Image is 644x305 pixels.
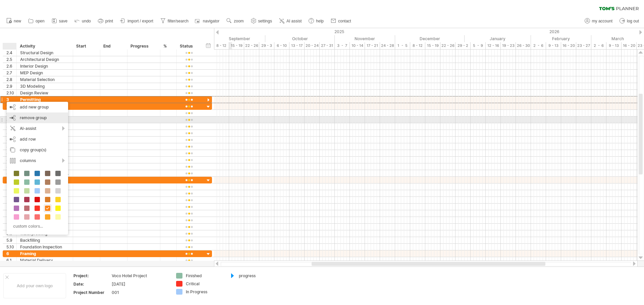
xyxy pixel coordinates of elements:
a: my account [583,17,614,25]
span: remove group [20,115,47,120]
div: 29 - 2 [455,42,471,49]
div: 22 - 26 [244,42,259,49]
span: filter/search [168,19,189,23]
div: Interior Design [20,63,69,69]
div: 17 - 21 [365,42,380,49]
div: January 2026 [465,35,531,42]
a: AI assist [277,17,304,25]
div: 4.8 [6,157,16,163]
div: 3 - 7 [335,42,350,49]
div: September 2025 [199,35,265,42]
div: 15 - 19 [425,42,440,49]
a: settings [249,17,274,25]
div: Material Delivery [20,257,69,263]
div: 20 - 24 [305,42,320,49]
div: 4.7 [6,150,16,156]
div: 19 - 23 [501,42,516,49]
a: save [50,17,69,25]
div: 24 - 28 [380,42,395,49]
span: zoom [234,19,244,23]
div: Project Number [73,290,110,295]
div: 2.10 [6,90,16,96]
div: 9 - 13 [546,42,561,49]
div: February 2026 [531,35,591,42]
a: filter/search [159,17,191,25]
a: contact [329,17,353,25]
span: save [59,19,67,23]
div: 4.1 [6,110,16,116]
div: Permitting [20,96,69,103]
div: Design Review [20,90,69,96]
div: Material Selection [20,76,69,83]
div: 10 - 14 [350,42,365,49]
div: 4 [6,103,16,109]
div: add new group [7,102,68,112]
div: Date: [73,281,110,287]
div: 2.4 [6,50,16,56]
a: navigator [194,17,221,25]
div: 16 - 20 [622,42,637,49]
div: 8 - 12 [410,42,425,49]
a: help [307,17,326,25]
div: Progress [130,43,156,50]
div: In Progress [186,289,222,295]
div: 16 - 20 [561,42,576,49]
span: print [105,19,113,23]
div: 4.2 [6,117,16,123]
div: 23 - 27 [576,42,591,49]
div: 6 - 10 [274,42,289,49]
span: help [316,19,324,23]
div: copy group(s) [7,145,68,155]
div: 5.8 [6,230,16,237]
div: Project: [73,273,110,279]
div: 3D Modeling [20,83,69,89]
div: 12 - 16 [486,42,501,49]
div: Architectural Design [20,56,69,63]
span: open [36,19,45,23]
a: zoom [225,17,246,25]
div: 1 - 5 [395,42,410,49]
div: 2.7 [6,70,16,76]
div: columns [7,155,68,166]
span: navigator [203,19,219,23]
div: 2.9 [6,83,16,89]
div: 4.5 [6,137,16,143]
div: 5.7 [6,224,16,230]
div: [DATE] [112,281,168,287]
span: new [14,19,21,23]
div: 2 - 6 [591,42,606,49]
a: new [5,17,23,25]
div: October 2025 [265,35,335,42]
div: 5.4 [6,204,16,210]
div: 15 - 19 [229,42,244,49]
div: Structural Design [20,50,69,56]
div: Foundation Inspection [20,244,69,250]
div: Framing [20,250,69,257]
span: import / export [127,19,153,23]
a: log out [618,17,641,25]
div: 27 - 31 [320,42,335,49]
div: Status [180,43,198,50]
div: 5 [6,177,16,183]
span: contact [338,19,351,23]
div: 29 - 3 [259,42,274,49]
div: Start [76,43,96,50]
div: 4.4 [6,130,16,136]
div: 5.10 [6,244,16,250]
div: 5.2 [6,190,16,197]
a: import / export [118,17,155,25]
div: December 2025 [395,35,465,42]
div: % [163,43,173,50]
div: 8 - 12 [214,42,229,49]
div: 2.8 [6,76,16,83]
div: 13 - 17 [289,42,305,49]
span: undo [82,19,91,23]
div: 4.10 [6,170,16,176]
div: custom colors... [10,222,63,231]
div: Add your own logo [3,273,66,298]
div: 5.3 [6,197,16,203]
div: 2 - 6 [531,42,546,49]
div: 4.3 [6,123,16,130]
a: undo [73,17,93,25]
div: 4.9 [6,163,16,170]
